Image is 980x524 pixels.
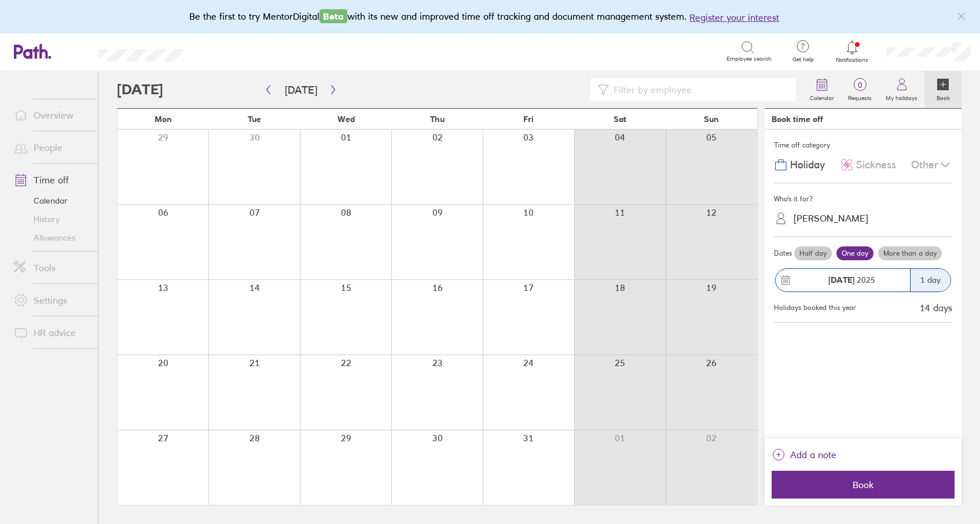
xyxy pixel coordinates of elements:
[879,91,924,102] label: My holidays
[5,256,98,279] a: Tools
[215,46,245,56] div: Search
[523,115,534,124] span: Fri
[430,115,445,124] span: Thu
[704,115,719,124] span: Sun
[774,304,856,312] div: Holidays booked this year
[790,445,836,464] span: Add a note
[614,115,626,124] span: Sat
[189,9,791,24] div: Be the first to try MentorDigital with its new and improved time off tracking and document manage...
[828,275,875,285] span: 2025
[320,9,347,23] span: Beta
[337,115,355,124] span: Wed
[920,302,952,313] div: 14 days
[155,115,172,124] span: Mon
[5,191,98,210] a: Calendar
[841,80,879,90] span: 0
[774,263,952,298] button: [DATE] 20251 day
[772,445,836,464] button: Add a note
[803,91,841,102] label: Calendar
[924,71,961,108] a: Book
[856,159,896,171] span: Sickness
[248,115,261,124] span: Tue
[5,289,98,312] a: Settings
[794,246,832,260] label: Half day
[911,154,952,176] div: Other
[878,246,942,260] label: More than a day
[5,228,98,247] a: Allowances
[5,210,98,228] a: History
[5,168,98,191] a: Time off
[5,321,98,344] a: HR advice
[910,269,950,291] div: 1 day
[930,91,957,102] label: Book
[828,275,854,285] strong: [DATE]
[879,71,924,108] a: My holidays
[5,136,98,159] a: People
[772,471,955,499] button: Book
[834,57,871,64] span: Notifications
[784,56,822,63] span: Get help
[794,213,868,224] div: [PERSON_NAME]
[689,10,779,24] button: Register your interest
[774,136,952,154] div: Time off category
[609,79,790,101] input: Filter by employee
[841,91,879,102] label: Requests
[726,56,772,62] span: Employee search
[774,249,792,257] span: Dates
[774,190,952,208] div: Who's it for?
[836,246,873,260] label: One day
[276,80,326,99] button: [DATE]
[790,159,825,171] span: Holiday
[780,479,946,490] span: Book
[834,39,871,64] a: Notifications
[841,71,879,108] a: 0Requests
[772,115,823,124] div: Book time off
[5,104,98,127] a: Overview
[803,71,841,108] a: Calendar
